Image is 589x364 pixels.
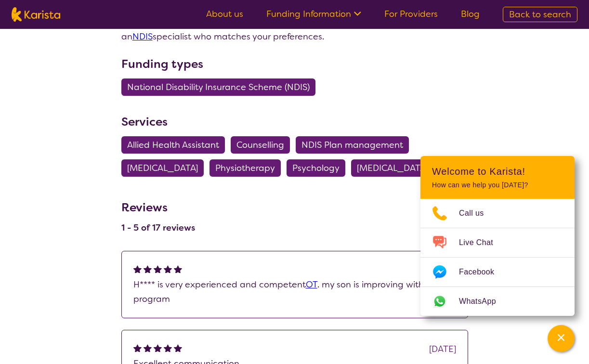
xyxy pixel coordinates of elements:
[420,156,575,316] div: Channel Menu
[509,9,571,20] span: Back to search
[461,8,480,20] a: Blog
[351,162,439,174] a: [MEDICAL_DATA]
[306,279,317,290] a: OT
[121,162,209,174] a: [MEDICAL_DATA]
[127,159,198,177] span: [MEDICAL_DATA]
[121,55,468,73] h3: Funding types
[296,139,415,151] a: NDIS Plan management
[357,159,428,177] span: [MEDICAL_DATA]
[154,265,162,273] img: fullstar
[164,344,172,352] img: fullstar
[301,136,403,154] span: NDIS Plan management
[209,162,287,174] a: Physiotherapy
[459,235,505,250] span: Live Chat
[121,113,468,130] h3: Services
[174,265,182,273] img: fullstar
[121,139,231,151] a: Allied Health Assistant
[132,31,153,42] a: NDIS
[121,15,468,44] p: We aim to give you a comfortable and relaxing experience by finding you an specialist who matches...
[266,8,361,20] a: Funding Information
[459,265,506,279] span: Facebook
[144,344,152,352] img: fullstar
[432,166,563,177] h2: Welcome to Karista!
[503,7,577,22] a: Back to search
[236,136,284,154] span: Counselling
[420,199,575,316] ul: Choose channel
[548,325,575,352] button: Channel Menu
[127,136,219,154] span: Allied Health Assistant
[133,344,142,352] img: fullstar
[231,139,296,151] a: Counselling
[459,206,496,221] span: Call us
[174,344,182,352] img: fullstar
[287,162,351,174] a: Psychology
[292,159,340,177] span: Psychology
[164,265,172,273] img: fullstar
[133,277,456,306] p: H**** is very experienced and competent . my son is improving witht his program
[429,342,456,356] div: [DATE]
[121,222,195,234] h4: 1 - 5 of 17 reviews
[127,78,310,96] span: National Disability Insurance Scheme (NDIS)
[121,194,195,216] h3: Reviews
[144,265,152,273] img: fullstar
[459,294,508,309] span: WhatsApp
[121,81,321,93] a: National Disability Insurance Scheme (NDIS)
[154,344,162,352] img: fullstar
[420,287,575,316] a: Web link opens in a new tab.
[133,265,142,273] img: fullstar
[12,7,60,22] img: Karista logo
[384,8,438,20] a: For Providers
[432,181,563,189] p: How can we help you [DATE]?
[206,8,243,20] a: About us
[215,159,275,177] span: Physiotherapy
